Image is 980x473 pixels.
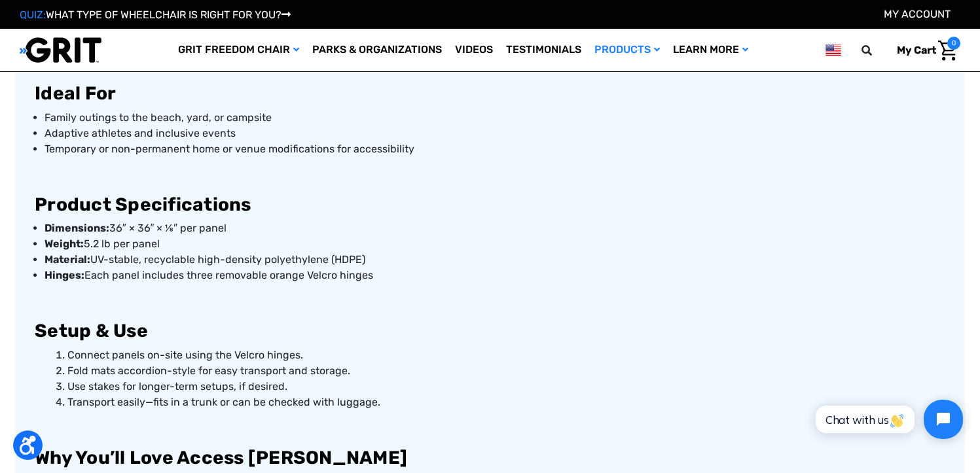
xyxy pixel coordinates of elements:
strong: Product Specifications [35,194,251,215]
a: Testimonials [499,29,588,71]
p: Fold mats accordion-style for easy transport and storage. [67,363,945,379]
strong: Setup & Use [35,320,148,342]
span: QUIZ: [20,9,46,21]
a: Cart with 0 items [887,37,960,64]
a: QUIZ:WHAT TYPE OF WHEELCHAIR IS RIGHT FOR YOU? [20,9,291,21]
input: Search [867,37,887,64]
strong: Material: [45,253,90,266]
p: Transport easily—fits in a trunk or can be checked with luggage. [67,394,945,410]
p: Adaptive athletes and inclusive events [45,126,945,141]
strong: Weight: [45,237,84,250]
a: Account [884,8,951,20]
span: My Cart [897,44,936,56]
p: Temporary or non-permanent home or venue modifications for accessibility [45,141,945,157]
p: Connect panels on-site using the Velcro hinges. [67,347,945,363]
a: Learn More [666,29,755,71]
p: UV-stable, recyclable high-density polyethylene (HDPE) [45,252,945,268]
p: 36″ × 36″ × ⅛″ per panel [45,220,945,236]
img: us.png [826,42,841,58]
p: Family outings to the beach, yard, or campsite [45,110,945,126]
p: 5.2 lb per panel [45,236,945,252]
strong: Dimensions: [45,222,109,234]
a: Parks & Organizations [306,29,448,71]
p: Each panel includes three removable orange Velcro hinges [45,268,945,283]
iframe: Tidio Chat [801,389,974,450]
p: Use stakes for longer-term setups, if desired. [67,379,945,394]
span: 0 [947,37,960,50]
strong: Hinges: [45,269,84,281]
img: GRIT All-Terrain Wheelchair and Mobility Equipment [20,37,101,63]
a: GRIT Freedom Chair [172,29,306,71]
strong: Why You’ll Love Access [PERSON_NAME] [35,447,407,468]
img: Cart [938,41,957,61]
strong: Ideal For [35,82,116,104]
a: Videos [448,29,499,71]
a: Products [588,29,666,71]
